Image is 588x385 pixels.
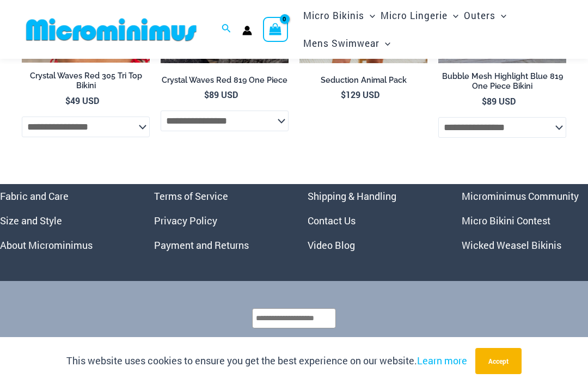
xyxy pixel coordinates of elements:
a: Crystal Waves Red 305 Tri Top Bikini [22,71,150,95]
a: Bubble Mesh Highlight Blue 819 One Piece Bikini [438,71,566,96]
span: $ [482,95,487,107]
a: View Shopping Cart, empty [263,17,288,42]
bdi: 89 USD [204,89,238,100]
span: $ [204,89,209,100]
a: Shipping & Handling [308,190,396,203]
a: Search icon link [222,22,231,36]
a: Video Blog [308,239,355,252]
span: Micro Bikinis [303,2,364,29]
h2: Seduction Animal Pack [299,75,427,85]
a: OutersMenu ToggleMenu Toggle [461,2,509,29]
h2: Bubble Mesh Highlight Blue 819 One Piece Bikini [438,71,566,91]
span: Menu Toggle [495,2,506,29]
span: $ [341,89,346,100]
nav: Menu [154,184,281,258]
a: Payment and Returns [154,239,249,252]
bdi: 89 USD [482,95,516,107]
h2: Crystal Waves Red 819 One Piece [161,75,289,85]
aside: Footer Widget 3 [308,184,434,258]
a: Account icon link [242,26,252,35]
bdi: 49 USD [65,95,99,106]
span: Menu Toggle [448,2,458,29]
a: Mens SwimwearMenu ToggleMenu Toggle [301,29,393,57]
a: Privacy Policy [154,214,217,227]
span: Menu Toggle [379,29,390,57]
a: Contact Us [308,214,356,227]
nav: Menu [308,184,434,258]
img: MM SHOP LOGO FLAT [22,17,201,42]
a: Wicked Weasel Bikinis [462,239,561,252]
a: Microminimus Community [462,190,579,203]
a: Crystal Waves Red 819 One Piece [161,75,289,89]
p: This website uses cookies to ensure you get the best experience on our website. [66,353,467,369]
a: Micro LingerieMenu ToggleMenu Toggle [378,2,461,29]
span: Outers [464,2,495,29]
h2: Crystal Waves Red 305 Tri Top Bikini [22,71,150,91]
span: Micro Lingerie [381,2,448,29]
span: Mens Swimwear [303,29,379,57]
span: Menu Toggle [364,2,375,29]
aside: Footer Widget 2 [154,184,281,258]
span: $ [65,95,70,106]
a: Learn more [417,354,467,367]
a: Micro Bikini Contest [462,214,550,227]
bdi: 129 USD [341,89,379,100]
a: Terms of Service [154,190,228,203]
a: Seduction Animal Pack [299,75,427,89]
a: Micro BikinisMenu ToggleMenu Toggle [301,2,378,29]
button: Accept [475,348,522,374]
